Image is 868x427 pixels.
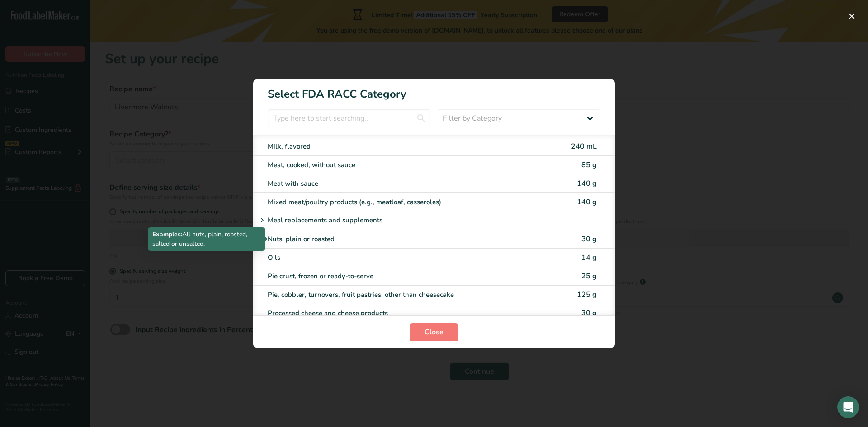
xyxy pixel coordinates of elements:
span: 30 g [581,234,597,244]
span: 30 g [581,308,597,318]
span: 125 g [577,290,597,300]
span: 140 g [577,178,597,188]
p: All nuts, plain, roasted, salted or unsalted. [152,230,261,249]
span: Close [425,327,443,338]
div: Nuts, plain or roasted [268,234,524,244]
div: Open Intercom Messenger [837,396,859,418]
div: Pie, cobbler, turnovers, fruit pastries, other than cheesecake [268,290,524,300]
h1: Select FDA RACC Category [253,79,615,102]
div: Meat with sauce [268,178,524,189]
div: Oils [268,253,524,263]
span: 85 g [581,160,597,170]
b: Examples: [152,230,182,239]
input: Type here to start searching.. [268,109,430,127]
span: 140 g [577,197,597,207]
button: Close [410,323,458,341]
div: Mixed meat/poultry products (e.g., meatloaf, casseroles) [268,197,524,207]
p: Meal replacements and supplements [268,215,382,226]
span: 25 g [581,271,597,281]
div: Pie crust, frozen or ready-to-serve [268,271,524,282]
div: Milk, flavored [268,141,524,152]
span: 14 g [581,253,597,263]
div: Meat, cooked, without sauce [268,160,524,170]
div: Processed cheese and cheese products [268,308,524,319]
span: 240 mL [571,141,597,151]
